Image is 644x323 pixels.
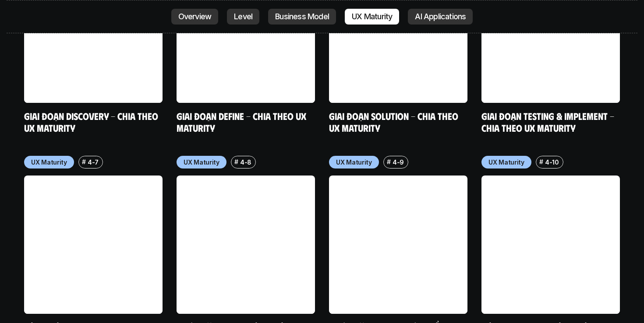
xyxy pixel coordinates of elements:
h6: # [539,158,543,165]
p: UX Maturity [31,158,67,167]
h6: # [82,158,86,165]
p: UX Maturity [336,158,372,167]
h6: # [234,158,238,165]
p: UX Maturity [184,158,219,167]
p: UX Maturity [488,158,524,167]
p: 4-8 [240,158,251,167]
p: 4-9 [393,158,404,167]
a: Giai đoạn Testing & Implement - Chia theo UX Maturity [481,110,616,134]
p: 4-7 [88,158,99,167]
a: Giai đoạn Discovery - Chia theo UX Maturity [24,110,160,134]
a: Giai đoạn Solution - Chia theo UX Maturity [329,110,460,134]
a: Overview [171,9,219,25]
p: 4-10 [545,158,559,167]
a: Giai đoạn Define - Chia theo UX Maturity [177,110,308,134]
h6: # [387,158,391,165]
